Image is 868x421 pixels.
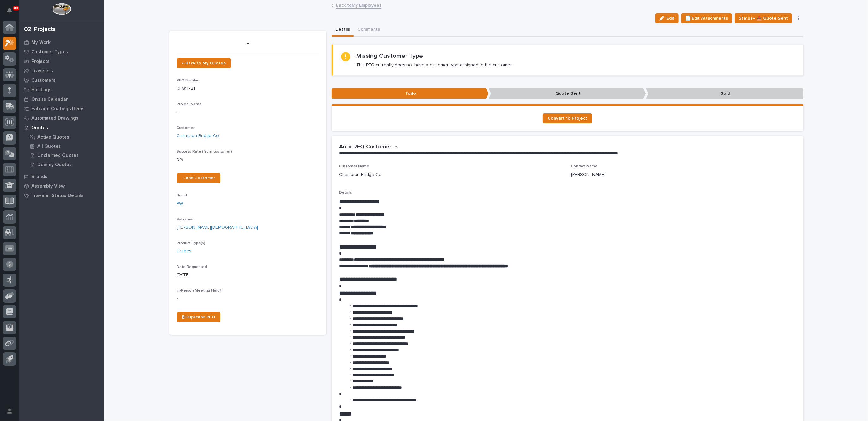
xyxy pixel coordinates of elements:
[52,3,71,15] img: Workspace Logo
[177,102,202,106] span: Project Name
[19,75,104,85] a: Customers
[37,144,61,149] p: All Quotes
[177,289,222,292] span: In-Person Meeting Held?
[177,295,319,302] p: -
[177,39,319,48] p: -
[177,157,319,163] p: 0 %
[31,174,47,180] p: Brands
[739,15,788,22] span: Status→ 📤 Quote Sent
[177,218,195,221] span: Salesman
[177,150,232,153] span: Success Rate (from customer)
[177,201,184,207] a: PWI
[548,116,587,121] span: Convert to Project
[177,126,195,130] span: Customer
[339,165,369,168] span: Customer Name
[19,66,104,75] a: Travelers
[24,142,104,151] a: All Quotes
[19,38,104,47] a: My Work
[182,61,226,65] span: ← Back to My Quotes
[356,52,423,60] h2: Missing Customer Type
[177,248,192,255] a: Cranes
[177,133,219,139] a: Champion Bridge Co
[19,57,104,66] a: Projects
[8,8,16,18] div: Notifications90
[339,171,381,178] p: Champion Bridge Co
[177,272,319,278] p: [DATE]
[177,241,206,245] span: Product Type(s)
[685,15,728,22] span: 📄 Edit Attachments
[332,88,489,99] p: Todo
[177,312,220,322] a: ⎘ Duplicate RFQ
[31,68,53,74] p: Travelers
[655,13,679,23] button: Edit
[177,224,258,231] a: [PERSON_NAME][DEMOGRAPHIC_DATA]
[24,151,104,160] a: Unclaimed Quotes
[24,26,56,33] div: 02. Projects
[31,193,84,199] p: Traveler Status Details
[19,123,104,132] a: Quotes
[19,181,104,191] a: Assembly View
[19,113,104,123] a: Automated Drawings
[681,13,732,23] button: 📄 Edit Attachments
[571,165,598,168] span: Contact Name
[571,171,606,178] p: [PERSON_NAME]
[24,160,104,169] a: Dummy Quotes
[31,125,48,131] p: Quotes
[356,62,512,68] p: This RFQ currently does not have a customer type assigned to the customer
[354,23,384,37] button: Comments
[339,144,398,151] button: Auto RFQ Customer
[336,1,381,9] a: Back toMy Employees
[31,49,68,55] p: Customer Types
[177,58,231,68] a: ← Back to My Quotes
[646,88,803,99] p: Sold
[31,40,51,45] p: My Work
[177,85,319,92] p: RFQ11721
[31,78,56,83] p: Customers
[666,15,674,21] span: Edit
[19,85,104,94] a: Buildings
[14,6,18,10] p: 90
[177,109,319,116] p: -
[31,59,50,64] p: Projects
[339,144,391,151] h2: Auto RFQ Customer
[177,265,207,269] span: Date Requested
[31,97,68,102] p: Onsite Calendar
[31,183,65,189] p: Assembly View
[19,47,104,57] a: Customer Types
[489,88,646,99] p: Quote Sent
[332,23,354,37] button: Details
[19,94,104,104] a: Onsite Calendar
[339,191,352,195] span: Details
[31,116,78,121] p: Automated Drawings
[31,106,84,112] p: Fab and Coatings Items
[182,315,215,319] span: ⎘ Duplicate RFQ
[177,79,200,82] span: RFQ Number
[3,4,16,17] button: Notifications
[19,191,104,200] a: Traveler Status Details
[177,173,220,183] a: + Add Customer
[542,113,592,123] a: Convert to Project
[24,133,104,141] a: Active Quotes
[177,194,187,197] span: Brand
[37,135,69,140] p: Active Quotes
[19,172,104,181] a: Brands
[37,162,72,168] p: Dummy Quotes
[37,153,79,159] p: Unclaimed Quotes
[182,176,215,180] span: + Add Customer
[19,104,104,113] a: Fab and Coatings Items
[735,13,792,23] button: Status→ 📤 Quote Sent
[31,87,52,93] p: Buildings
